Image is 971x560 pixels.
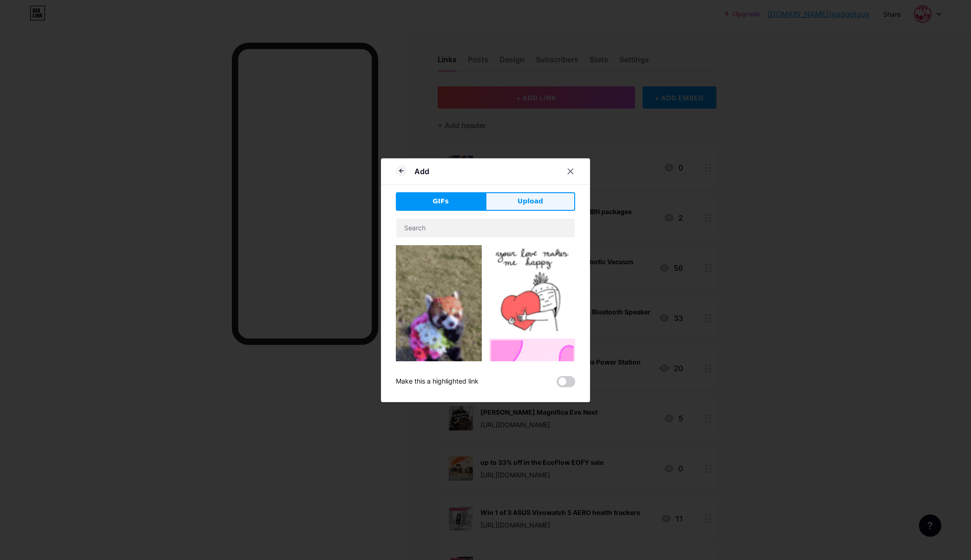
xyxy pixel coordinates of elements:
[489,339,575,424] img: Gihpy
[396,219,575,237] input: Search
[396,376,479,387] div: Make this a highlighted link
[396,192,485,211] button: GIFs
[433,196,449,206] span: GIFs
[489,245,575,331] img: Gihpy
[414,166,429,177] div: Add
[396,245,482,398] img: Gihpy
[518,196,543,206] span: Upload
[485,192,575,211] button: Upload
